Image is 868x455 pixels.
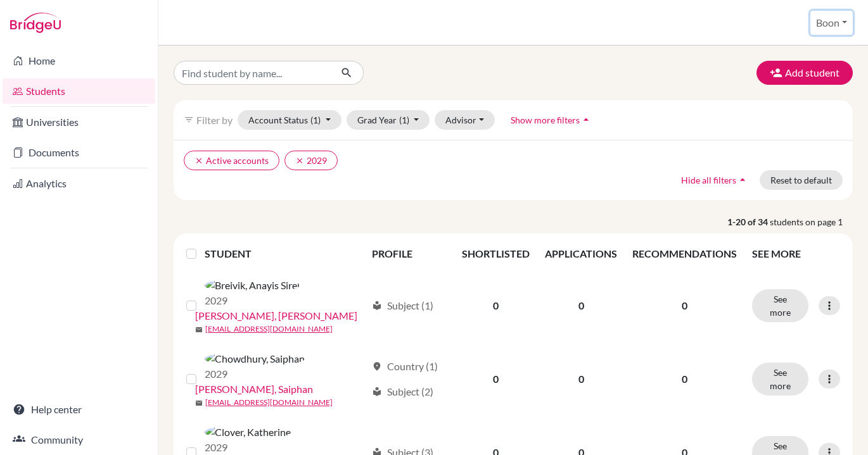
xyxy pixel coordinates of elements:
img: Clover, Katherine [205,425,291,440]
a: Help center [3,397,155,422]
i: arrow_drop_up [580,113,592,126]
button: Add student [756,61,853,85]
a: [EMAIL_ADDRESS][DOMAIN_NAME] [205,323,333,335]
a: [PERSON_NAME], Saiphan [195,382,313,397]
p: 0 [632,371,737,387]
span: local_library [372,387,382,397]
a: Home [3,48,155,73]
td: 0 [537,342,625,416]
button: Account Status(1) [238,110,341,130]
p: 2029 [205,366,305,382]
span: Hide all filters [681,175,736,185]
span: (1) [399,115,409,125]
a: Students [3,78,155,104]
img: Breivik, Anayis Sirel [205,278,300,293]
button: Show more filtersarrow_drop_up [500,110,603,130]
button: See more [752,289,808,322]
span: local_library [372,301,382,311]
button: Grad Year(1) [347,110,430,130]
div: Subject (2) [372,384,433,399]
td: 0 [454,269,537,342]
span: Filter by [196,114,233,126]
p: 2029 [205,440,291,455]
div: Country (1) [372,359,438,374]
button: Advisor [435,110,495,130]
a: Universities [3,109,155,135]
a: [EMAIL_ADDRESS][DOMAIN_NAME] [205,397,333,408]
button: clear2029 [284,151,338,170]
div: Subject (1) [372,298,433,313]
span: (1) [310,115,321,125]
a: Analytics [3,171,155,196]
p: 2029 [205,293,300,308]
img: Chowdhury, Saiphan [205,351,305,366]
a: [PERSON_NAME], [PERSON_NAME] [195,308,357,323]
span: mail [195,326,203,333]
th: RECOMMENDATIONS [625,239,744,269]
span: Show more filters [511,115,580,125]
th: SEE MORE [744,239,848,269]
span: students on page 1 [770,215,853,228]
th: STUDENT [205,239,364,269]
button: clearActive accounts [184,151,279,170]
a: Community [3,427,155,452]
i: clear [295,156,304,165]
button: See more [752,363,808,396]
img: Bridge-U [10,13,61,33]
button: Hide all filtersarrow_drop_up [670,170,760,190]
input: Find student by name... [174,61,331,85]
th: APPLICATIONS [537,239,625,269]
td: 0 [454,342,537,416]
i: filter_list [184,115,194,125]
button: Reset to default [760,170,843,190]
th: PROFILE [364,239,454,269]
button: Boon [810,11,853,35]
p: 0 [632,298,737,313]
i: arrow_drop_up [736,173,749,186]
span: mail [195,399,203,407]
span: location_on [372,361,382,371]
a: Documents [3,140,155,165]
strong: 1-20 of 34 [727,215,770,228]
th: SHORTLISTED [454,239,537,269]
i: clear [195,156,203,165]
td: 0 [537,269,625,342]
